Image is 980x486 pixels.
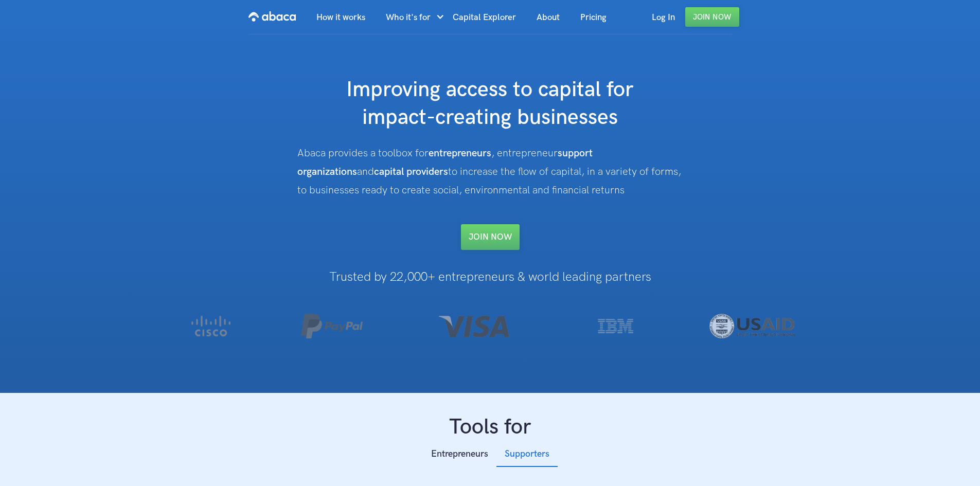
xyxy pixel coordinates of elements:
[147,271,833,284] h1: Trusted by 22,000+ entrepreneurs & world leading partners
[461,224,520,250] a: Join NOW
[429,147,491,159] strong: entrepreneurs
[284,76,696,132] h1: Improving access to capital for impact-creating businesses
[248,8,296,25] img: Abaca logo
[685,7,739,27] a: Join Now
[431,446,488,462] div: Entrepreneurs
[297,144,683,200] div: Abaca provides a toolbox for , entrepreneur and to increase the flow of capital, in a variety of ...
[374,166,448,178] strong: capital providers
[505,446,549,462] div: Supporters
[147,413,833,441] h1: Tools for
